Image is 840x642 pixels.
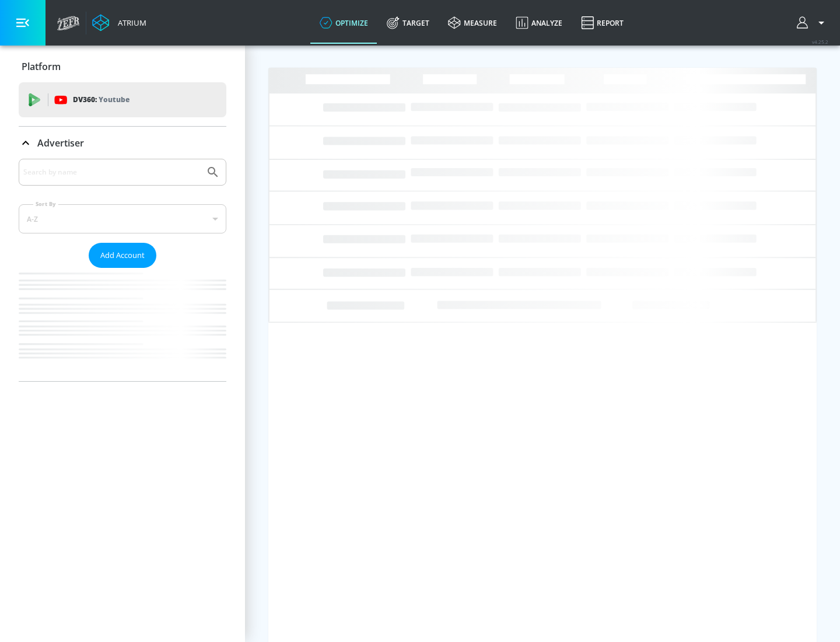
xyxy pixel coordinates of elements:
a: Atrium [92,14,146,32]
span: v 4.25.2 [812,39,828,45]
a: measure [439,2,506,44]
div: Advertiser [19,159,226,381]
p: Advertiser [37,137,84,149]
div: Atrium [113,18,146,28]
div: A-Z [19,204,226,233]
a: Analyze [506,2,572,44]
nav: list of Advertiser [19,268,226,381]
div: Platform [19,50,226,83]
a: Target [377,2,439,44]
p: DV360: [73,93,129,106]
input: Search by name [23,165,200,180]
a: Report [572,2,633,44]
div: Advertiser [19,127,226,159]
p: Platform [22,60,61,73]
div: DV360: Youtube [19,82,226,117]
label: Sort By [33,200,58,208]
button: Add Account [89,243,156,268]
span: Add Account [100,249,145,262]
p: Youtube [99,93,129,106]
a: optimize [310,2,377,44]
